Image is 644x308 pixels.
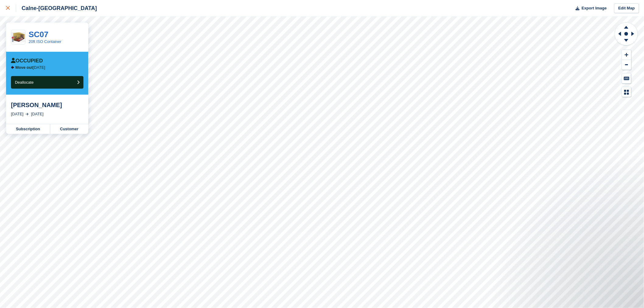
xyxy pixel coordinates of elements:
span: Move out [16,65,33,70]
button: Deallocate [11,76,83,89]
div: [DATE] [11,111,23,117]
button: Export Image [572,3,607,13]
div: Calne-[GEOGRAPHIC_DATA] [16,5,97,12]
img: arrow-left-icn-90495f2de72eb5bd0bd1c3c35deca35cc13f817d75bef06ecd7c0b315636ce7e.svg [11,66,14,69]
p: [DATE] [16,65,45,70]
span: Deallocate [15,80,33,85]
button: Map Legend [622,87,631,97]
span: Export Image [582,5,607,11]
a: Edit Map [614,3,639,13]
img: 20ft.jpg [11,32,25,42]
button: Keyboard Shortcuts [622,73,631,83]
button: Zoom Out [622,60,631,70]
div: [PERSON_NAME] [11,101,83,109]
div: Occupied [11,58,43,64]
a: 20ft ISO Container [29,39,61,44]
a: Customer [50,124,88,134]
a: Subscription [6,124,50,134]
div: [DATE] [31,111,44,117]
button: Zoom In [622,50,631,60]
a: SC07 [29,30,48,39]
img: arrow-right-light-icn-cde0832a797a2874e46488d9cf13f60e5c3a73dbe684e267c42b8395dfbc2abf.svg [26,113,29,115]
